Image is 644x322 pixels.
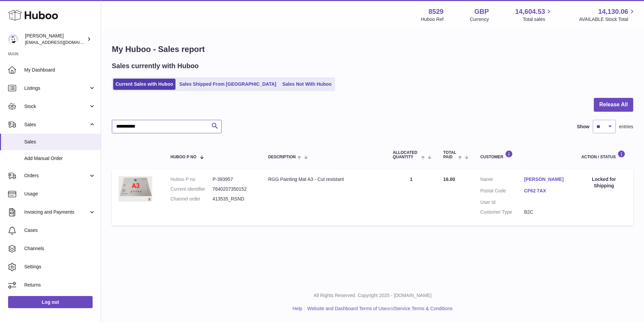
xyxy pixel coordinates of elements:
span: Returns [24,282,96,288]
div: [PERSON_NAME] [25,33,86,46]
span: Cases [24,227,96,234]
span: 14,604.53 [515,7,545,16]
a: Current Sales with Huboo [113,79,175,90]
dt: Customer Type [480,209,524,215]
span: Settings [24,264,96,270]
span: Total sales [523,16,553,23]
h1: My Huboo - Sales report [112,44,633,55]
strong: 8529 [428,7,444,16]
span: Huboo P no [170,155,196,159]
a: 14,130.06 AVAILABLE Stock Total [579,7,636,23]
span: Usage [24,191,96,197]
a: Log out [8,296,93,308]
div: RGG Painting Mat A3 - Cut resistant [268,176,379,183]
strong: GBP [474,7,489,16]
dt: Current identifier [170,186,213,192]
div: Action / Status [581,150,626,159]
dt: User Id [480,199,524,206]
dt: Huboo P no [170,176,213,183]
span: 14,130.06 [598,7,628,16]
img: internalAdmin-8529@internal.huboo.com [8,34,18,44]
a: Website and Dashboard Terms of Use [307,306,387,311]
span: 16.00 [443,177,455,182]
span: Stock [24,103,89,110]
span: Invoicing and Payments [24,209,89,215]
span: Channels [24,245,96,252]
a: [PERSON_NAME] [524,176,568,183]
span: [EMAIL_ADDRESS][DOMAIN_NAME] [25,39,99,45]
span: Total paid [443,151,456,159]
span: Add Manual Order [24,155,96,162]
div: Customer [480,150,568,159]
a: 14,604.53 Total sales [515,7,553,23]
li: and [305,305,452,312]
p: All Rights Reserved. Copyright 2025 - [DOMAIN_NAME] [106,292,639,299]
span: ALLOCATED Quantity [393,151,419,159]
span: Listings [24,85,89,91]
a: CF62 7AX [524,188,568,194]
span: Sales [24,122,89,128]
a: Service Terms & Conditions [395,306,453,311]
label: Show [577,124,589,130]
button: Release All [594,98,633,112]
dd: P-393957 [213,176,255,183]
dt: Postal Code [480,188,524,196]
div: Currency [470,16,489,23]
dd: B2C [524,209,568,215]
dt: Name [480,176,524,184]
span: My Dashboard [24,67,96,73]
span: Sales [24,139,96,145]
div: Huboo Ref [421,16,444,23]
span: entries [619,124,633,130]
td: 1 [386,169,437,225]
span: Orders [24,172,89,179]
h2: Sales currently with Huboo [112,61,199,71]
img: painting-mat-A3.jpg [119,176,152,202]
a: Sales Shipped From [GEOGRAPHIC_DATA] [177,79,279,90]
div: Locked for Shipping [581,176,626,189]
span: AVAILABLE Stock Total [579,16,636,23]
span: Description [268,155,296,159]
a: Sales Not With Huboo [280,79,334,90]
a: Help [293,306,302,311]
dd: 7640207350152 [213,186,255,192]
dd: 413535_RSND [213,196,255,202]
dt: Channel order [170,196,213,202]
